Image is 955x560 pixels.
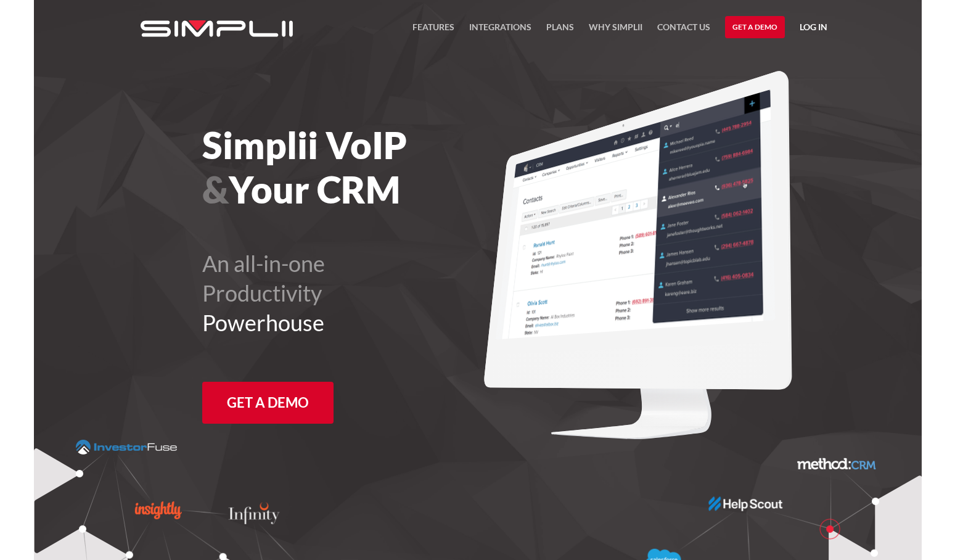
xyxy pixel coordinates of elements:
h1: Simplii VoIP Your CRM [202,123,546,212]
span: Powerhouse [202,309,324,336]
a: Get a Demo [725,16,785,38]
a: Contact US [657,20,710,42]
h2: An all-in-one Productivity [202,249,546,337]
span: & [202,167,229,212]
img: Simplii [141,20,293,37]
a: Get a Demo [202,382,334,424]
a: Plans [546,20,574,42]
a: FEATURES [412,20,454,42]
a: Why Simplii [589,20,642,42]
a: Integrations [469,20,531,42]
a: Log in [800,20,827,38]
